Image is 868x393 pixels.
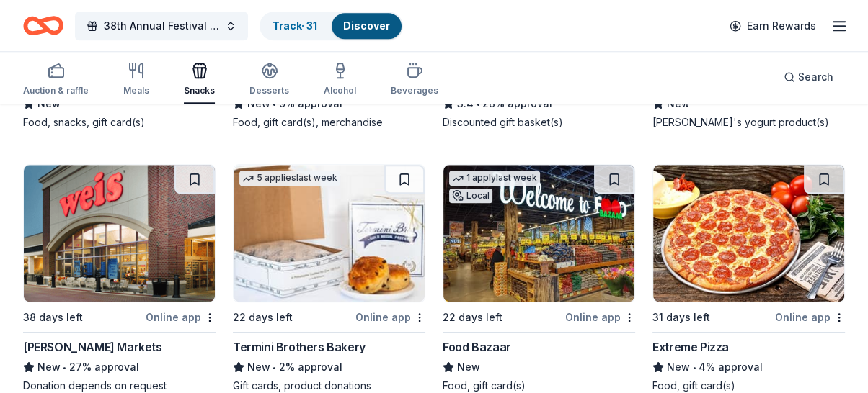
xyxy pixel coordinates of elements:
[653,165,844,302] img: Image for Extreme Pizza
[443,309,502,326] div: 22 days left
[23,115,216,130] div: Food, snacks, gift card(s)
[63,361,66,373] span: •
[23,85,89,96] div: Auction & raffle
[476,98,479,109] span: •
[443,95,635,112] div: 28% approval
[457,358,480,376] span: New
[652,115,845,130] div: [PERSON_NAME]'s yogurt product(s)
[652,164,845,393] a: Image for Extreme Pizza31 days leftOnline appExtreme PizzaNew•4% approvalFood, gift card(s)
[233,358,425,376] div: 2% approval
[249,85,289,96] div: Desserts
[37,358,61,376] span: New
[355,308,425,326] div: Online app
[652,379,845,393] div: Food, gift card(s)
[249,56,289,104] button: Desserts
[457,95,474,112] span: 3.4
[443,165,634,302] img: Image for Food Bazaar
[247,95,270,112] span: New
[23,309,83,326] div: 38 days left
[75,12,248,40] button: 38th Annual Festival of Trees
[721,13,825,39] a: Earn Rewards
[233,379,425,393] div: Gift cards, product donations
[324,56,356,104] button: Alcohol
[798,68,833,86] span: Search
[184,56,215,104] button: Snacks
[652,358,845,376] div: 4% approval
[233,309,293,326] div: 22 days left
[343,19,390,32] a: Discover
[104,17,219,35] span: 38th Annual Festival of Trees
[443,379,635,393] div: Food, gift card(s)
[37,95,61,112] span: New
[23,358,216,376] div: 27% approval
[273,19,317,32] a: Track· 31
[449,189,492,203] div: Local
[443,338,511,356] div: Food Bazaar
[23,56,89,104] button: Auction & raffle
[184,85,215,96] div: Snacks
[772,63,845,91] button: Search
[443,164,635,393] a: Image for Food Bazaar1 applylast weekLocal22 days leftOnline appFood BazaarNewFood, gift card(s)
[146,308,216,326] div: Online app
[23,379,216,393] div: Donation depends on request
[391,85,438,96] div: Beverages
[667,358,690,376] span: New
[233,95,425,112] div: 9% approval
[24,165,215,302] img: Image for Weis Markets
[692,361,696,373] span: •
[233,164,425,393] a: Image for Termini Brothers Bakery5 applieslast week22 days leftOnline appTermini Brothers BakeryN...
[260,12,403,40] button: Track· 31Discover
[123,85,149,96] div: Meals
[233,115,425,130] div: Food, gift card(s), merchandise
[273,98,276,109] span: •
[391,56,438,104] button: Beverages
[324,85,356,96] div: Alcohol
[652,338,729,356] div: Extreme Pizza
[234,165,425,302] img: Image for Termini Brothers Bakery
[233,338,366,356] div: Termini Brothers Bakery
[273,361,276,373] span: •
[775,308,845,326] div: Online app
[449,171,540,186] div: 1 apply last week
[23,164,216,393] a: Image for Weis Markets38 days leftOnline app[PERSON_NAME] MarketsNew•27% approvalDonation depends...
[565,308,635,326] div: Online app
[247,358,270,376] span: New
[23,338,162,356] div: [PERSON_NAME] Markets
[652,309,710,326] div: 31 days left
[239,171,340,186] div: 5 applies last week
[443,115,635,130] div: Discounted gift basket(s)
[23,9,63,42] a: Home
[667,95,690,112] span: New
[123,56,149,104] button: Meals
